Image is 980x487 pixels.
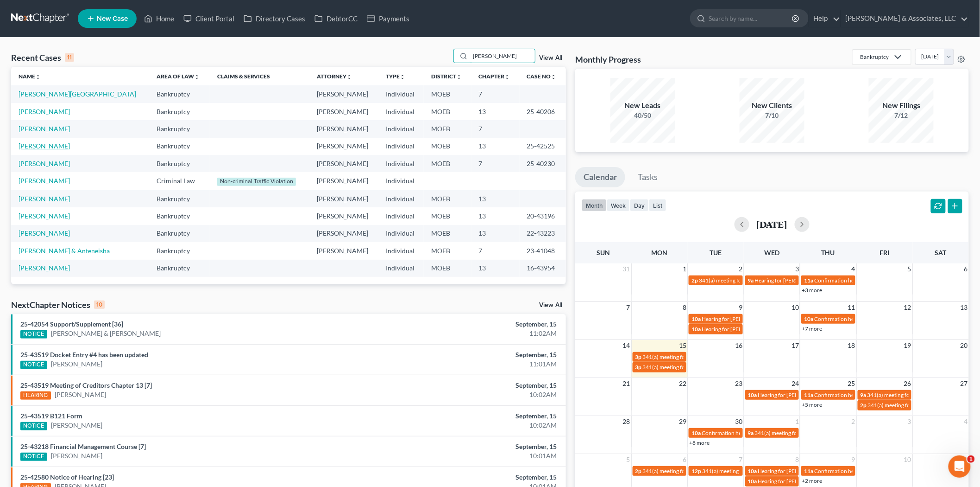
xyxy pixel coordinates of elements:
span: 10 [903,454,912,465]
a: [PERSON_NAME] [19,264,70,272]
span: 6 [682,454,687,465]
td: Bankruptcy [149,260,209,277]
td: Individual [378,190,424,207]
div: Bankruptcy [860,53,889,61]
input: Search by name... [709,10,793,27]
span: 14 [622,340,631,351]
td: MOEB [424,242,471,259]
span: Wed [764,249,779,256]
td: [PERSON_NAME] [309,155,378,172]
td: Bankruptcy [149,207,209,224]
span: 8 [682,302,687,313]
td: 25-42525 [520,138,566,155]
a: [PERSON_NAME] [19,212,70,220]
td: 7 [471,85,520,103]
a: +2 more [802,477,822,484]
span: Hearing for [PERSON_NAME] [702,315,774,322]
div: September, 15 [384,320,557,329]
button: week [607,199,630,211]
td: Bankruptcy [149,242,209,259]
div: 11 [65,53,74,62]
span: Confirmation hearing for [PERSON_NAME] [814,277,919,284]
span: Hearing for [PERSON_NAME] & [PERSON_NAME] [758,478,879,485]
td: Individual [378,172,424,190]
td: Individual [378,120,424,137]
a: 25-42580 Notice of Hearing [23] [20,473,114,481]
span: Fri [879,249,889,256]
span: Sun [597,249,610,256]
span: 9 [851,454,856,465]
div: NOTICE [20,361,47,369]
span: 2p [635,468,642,474]
td: 23-41048 [520,242,566,259]
div: September, 15 [384,381,557,390]
span: Hearing for [PERSON_NAME] [702,326,774,333]
td: 13 [471,138,520,155]
span: 24 [791,378,800,389]
td: Bankruptcy [149,120,209,137]
a: [PERSON_NAME] [19,142,70,150]
h3: Monthly Progress [575,54,641,65]
span: 341(a) meeting for [PERSON_NAME] [643,353,732,360]
td: 13 [471,207,520,224]
td: [PERSON_NAME] [309,207,378,224]
a: +7 more [802,325,822,332]
span: 12p [691,468,701,474]
span: Sat [935,249,947,256]
div: New Filings [869,100,934,111]
div: NextChapter Notices [11,299,105,310]
i: unfold_more [456,74,462,80]
td: Individual [378,207,424,224]
span: 30 [735,416,744,427]
td: 25-40206 [520,103,566,120]
span: Mon [652,249,668,256]
span: 3p [635,364,642,371]
td: Individual [378,155,424,172]
td: MOEB [424,155,471,172]
span: Confirmation hearing for [PERSON_NAME] [814,315,919,322]
a: +8 more [689,439,710,446]
button: list [649,199,666,211]
td: Individual [378,225,424,242]
td: [PERSON_NAME] [309,85,378,103]
td: 13 [471,190,520,207]
td: Bankruptcy [149,155,209,172]
span: 11 [960,454,969,465]
span: 22 [678,378,687,389]
div: Recent Cases [11,52,74,63]
a: Client Portal [179,10,239,27]
span: 28 [622,416,631,427]
span: 10a [748,478,757,485]
div: 11:01AM [384,359,557,369]
span: 19 [903,340,912,351]
span: 27 [960,378,969,389]
a: Area of Lawunfold_more [157,73,200,80]
td: Bankruptcy [149,225,209,242]
td: Individual [378,260,424,277]
div: 10:01AM [384,451,557,461]
a: [PERSON_NAME] [19,195,70,203]
span: 11a [804,468,813,474]
td: [PERSON_NAME] [309,242,378,259]
a: 25-43519 Docket Entry #4 has been updated [20,351,148,359]
span: 11a [804,391,813,398]
a: [PERSON_NAME][GEOGRAPHIC_DATA] [19,90,136,98]
a: Help [809,10,840,27]
span: 9a [861,391,867,398]
td: [PERSON_NAME] [309,172,378,190]
a: View All [539,55,562,61]
a: [PERSON_NAME] [19,125,70,133]
a: Tasks [629,167,666,187]
div: New Clients [740,100,804,111]
span: 2p [861,402,867,409]
div: Non-criminal Traffic Violation [217,178,296,186]
td: MOEB [424,103,471,120]
a: 25-43519 Meeting of Creditors Chapter 13 [7] [20,381,152,389]
td: Individual [378,85,424,103]
a: Payments [362,10,414,27]
td: [PERSON_NAME] [309,120,378,137]
td: MOEB [424,207,471,224]
i: unfold_more [551,74,557,80]
span: 2 [851,416,856,427]
a: Chapterunfold_more [479,73,510,80]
